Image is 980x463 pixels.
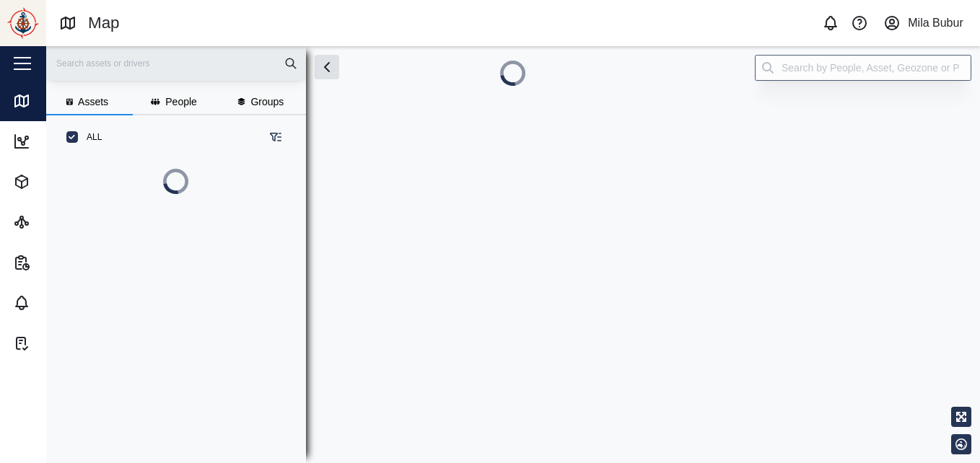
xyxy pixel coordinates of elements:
[38,93,69,109] div: Map
[88,11,120,36] div: Map
[165,97,197,107] span: People
[58,216,305,451] div: grid
[38,255,84,270] div: Reports
[38,335,75,351] div: Tasks
[38,295,81,311] div: Alarms
[250,97,284,107] span: Groups
[38,214,71,230] div: Sites
[7,7,39,39] img: Main Logo
[38,133,99,149] div: Dashboard
[78,131,102,143] label: ALL
[908,14,963,32] div: Mila Bubur
[755,55,971,81] input: Search by People, Asset, Geozone or Place
[55,53,297,74] input: Search assets or drivers
[78,97,108,107] span: Assets
[878,13,968,33] button: Mila Bubur
[38,174,79,190] div: Assets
